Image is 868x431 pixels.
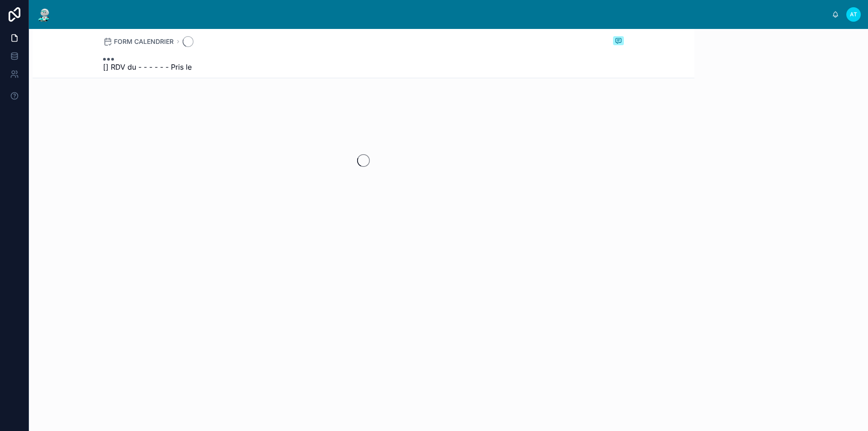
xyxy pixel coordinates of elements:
[60,13,832,16] div: scrollable content
[114,37,174,46] span: FORM CALENDRIER
[103,37,174,46] a: FORM CALENDRIER
[103,62,192,72] span: [] RDV du - - - - - - Pris le
[850,11,857,18] span: AT
[36,7,52,22] img: App logo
